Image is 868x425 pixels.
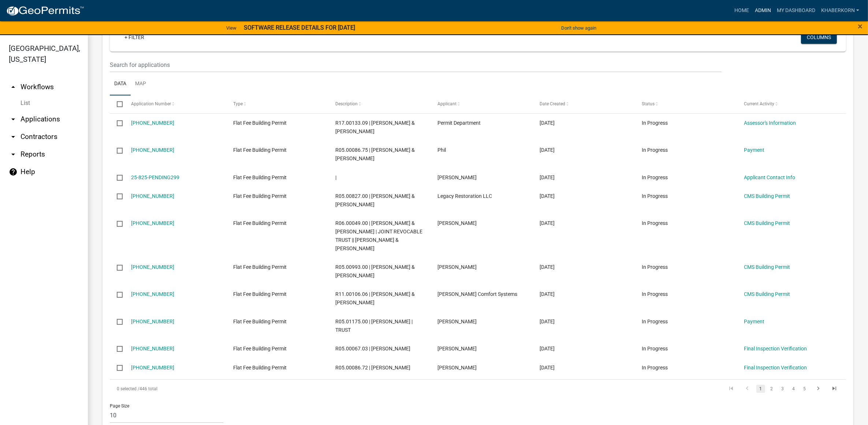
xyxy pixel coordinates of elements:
span: 09/29/2025 [540,346,555,351]
a: View [223,22,239,34]
a: [PHONE_NUMBER] [131,264,174,270]
datatable-header-cell: Type [226,95,328,113]
button: Columns [801,31,837,44]
a: Final Inspection Verification [744,346,807,351]
datatable-header-cell: Applicant [431,95,533,113]
a: go to next page [811,385,825,393]
a: go to previous page [740,385,754,393]
span: Permit Department [437,120,481,126]
span: Status [642,101,655,106]
a: go to last page [827,385,841,393]
datatable-header-cell: Select [110,95,124,113]
span: 09/30/2025 [540,319,555,324]
span: 10/06/2025 [540,120,555,126]
a: [PHONE_NUMBER] [131,291,174,297]
span: Flat Fee Building Permit [233,120,287,126]
span: | [335,174,336,180]
a: Applicant Contact Info [744,174,795,180]
i: arrow_drop_up [9,83,18,91]
span: Flat Fee Building Permit [233,220,287,226]
span: Flat Fee Building Permit [233,291,287,297]
strong: SOFTWARE RELEASE DETAILS FOR [DATE] [244,24,355,31]
a: Assessor's Information [744,120,796,126]
button: Close [858,22,863,31]
span: Phil Herbert [437,319,477,324]
span: R05.00827.00 | JOHN C JR & JACKLYN F HEINS [335,193,415,207]
li: page 2 [766,383,777,395]
a: Data [110,72,131,96]
span: R06.00049.00 | ALBERT C & MARIE T MEYER | JOINT REVOCABLE TRUST || MATTHEW M & AMY J MEYER [335,220,422,251]
li: page 3 [777,383,788,395]
li: page 5 [799,383,810,395]
span: 09/29/2025 [540,365,555,371]
span: 10/01/2025 [540,264,555,270]
i: arrow_drop_down [9,115,18,124]
span: Application Number [131,101,171,106]
a: Home [731,4,752,18]
span: Phil [437,147,446,153]
div: 446 total [110,380,402,398]
span: Troy Stock [437,264,477,270]
span: Skya Jandt [437,220,477,226]
datatable-header-cell: Application Number [124,95,226,113]
span: Flat Fee Building Permit [233,319,287,324]
span: In Progress [642,319,668,324]
a: Map [131,72,150,96]
a: [PHONE_NUMBER] [131,147,174,153]
a: [PHONE_NUMBER] [131,319,174,324]
a: khaberkorn [818,4,862,18]
a: [PHONE_NUMBER] [131,193,174,199]
a: My Dashboard [774,4,818,18]
span: In Progress [642,174,668,180]
span: Flat Fee Building Permit [233,147,287,153]
a: 25-825-PENDING299 [131,174,179,180]
i: help [9,168,18,176]
a: Final Inspection Verification [744,365,807,371]
span: 0 selected / [117,386,139,391]
span: 10/05/2025 [540,147,555,153]
span: R05.00993.00 | KEVIN L & CYNTHIA J FUERSTNEAU [335,264,415,278]
a: Payment [744,319,764,324]
span: R05.00086.75 | JOE R & JANET F MAREK [335,147,415,161]
a: Admin [752,4,774,18]
span: Flat Fee Building Permit [233,264,287,270]
a: CMS Building Permit [744,291,790,297]
span: Flat Fee Building Permit [233,365,287,371]
a: [PHONE_NUMBER] [131,346,174,351]
span: Joe Fitch [437,346,477,351]
a: [PHONE_NUMBER] [131,120,174,126]
datatable-header-cell: Status [635,95,737,113]
a: 4 [789,385,798,393]
span: In Progress [642,346,668,351]
li: page 4 [788,383,799,395]
span: Marcy [437,174,477,180]
span: In Progress [642,291,668,297]
a: CMS Building Permit [744,220,790,226]
input: Search for applications [110,57,722,72]
span: In Progress [642,264,668,270]
span: Date Created [540,101,565,106]
span: Description [335,101,358,106]
i: arrow_drop_down [9,150,18,159]
span: R05.00067.03 | JEFFREY J JACOBSON [335,346,410,351]
a: CMS Building Permit [744,264,790,270]
span: Legacy Restoration LLC [437,193,492,199]
a: CMS Building Permit [744,193,790,199]
a: 2 [767,385,776,393]
a: go to first page [724,385,738,393]
a: 1 [756,385,765,393]
span: In Progress [642,220,668,226]
span: 10/02/2025 [540,220,555,226]
span: R05.01175.00 | ROY E KOEPSELL | TRUST [335,319,413,333]
span: Flat Fee Building Permit [233,346,287,351]
span: R17.00133.09 | MICHAEL & JILL KOBLER [335,120,415,134]
span: × [858,21,863,31]
span: 10/02/2025 [540,193,555,199]
a: [PHONE_NUMBER] [131,220,174,226]
span: Haley Comfort Systems [437,291,517,297]
span: 10/01/2025 [540,291,555,297]
a: 3 [778,385,787,393]
span: R11.00106.06 | RICHARD & VALERIE MAHONEY [335,291,415,305]
span: R05.00086.72 | CONNIE KROHSE [335,365,410,371]
datatable-header-cell: Description [328,95,431,113]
